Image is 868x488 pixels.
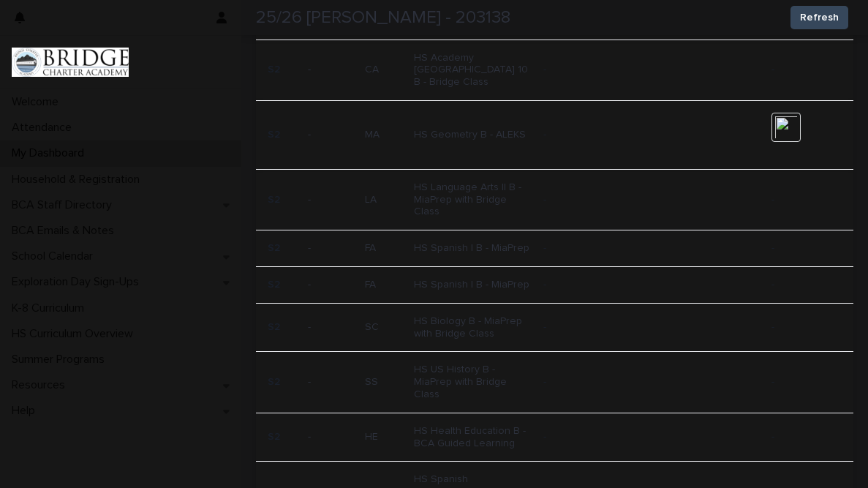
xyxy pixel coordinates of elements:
[414,364,532,400] p: HS US History B - MiaPrep with Bridge Class
[414,315,532,340] p: HS Biology B - MiaPrep with Bridge Class
[365,61,382,76] p: CA
[6,198,124,212] p: BCA Staff Directory
[365,373,381,388] p: SS
[6,301,96,315] p: K-8 Curriculum
[6,327,145,341] p: HS Curriculum Overview
[308,373,314,388] p: -
[256,7,510,29] h2: 25/26 [PERSON_NAME] - 203138
[771,242,830,255] p: -
[268,279,296,291] p: S2
[256,169,853,230] tr: S2-- LALA HS Language Arts II B - MiaPrep with Bridge Class--
[6,404,47,418] p: Help
[256,413,853,462] tr: S2-- HEHE HS Health Education B - BCA Guided Learning--
[256,267,853,304] tr: S2-- FAFA HS Spanish I B - MiaPrep--
[12,48,129,77] img: V1C1m3IdTEidaUdm9Hs0
[308,239,314,255] p: -
[6,121,83,135] p: Attendance
[308,318,314,334] p: -
[6,95,70,109] p: Welcome
[308,276,314,291] p: -
[414,425,532,450] p: HS Health Education B - BCA Guided Learning
[256,303,853,352] tr: S2-- SCSC HS Biology B - MiaPrep with Bridge Class--
[414,52,532,89] p: HS Academy [GEOGRAPHIC_DATA] 10 B - Bridge Class
[414,242,532,255] p: HS Spanish I B - MiaPrep
[268,64,296,76] p: S2
[543,431,760,443] p: -
[543,279,760,291] p: -
[543,321,760,334] p: -
[771,321,830,334] p: -
[414,129,532,141] p: HS Geometry B - ALEKS
[543,64,760,76] p: -
[268,242,296,255] p: S2
[365,276,379,291] p: FA
[771,279,830,291] p: -
[365,239,379,255] p: FA
[6,353,116,367] p: Summer Programs
[256,40,853,100] tr: S2-- CACA HS Academy [GEOGRAPHIC_DATA] 10 B - Bridge Class--
[771,194,830,206] p: -
[543,376,760,388] p: -
[6,224,126,238] p: BCA Emails & Notes
[414,181,532,218] p: HS Language Arts II B - MiaPrep with Bridge Class
[308,61,314,76] p: -
[365,126,382,141] p: MA
[543,194,760,206] p: -
[6,249,105,263] p: School Calendar
[268,129,296,141] p: S2
[6,173,151,187] p: Household & Registration
[365,191,380,206] p: LA
[268,321,296,334] p: S2
[256,352,853,413] tr: S2-- SSSS HS US History B - MiaPrep with Bridge Class--
[543,129,760,141] p: -
[365,428,381,443] p: HE
[771,431,830,443] p: -
[414,279,532,291] p: HS Spanish I B - MiaPrep
[790,6,848,29] button: Refresh
[308,428,314,443] p: -
[6,146,96,160] p: My Dashboard
[256,101,853,170] tr: S2-- MAMA HS Geometry B - ALEKS-
[771,64,830,76] p: -
[800,10,839,25] span: Refresh
[308,191,314,206] p: -
[6,378,77,392] p: Resources
[543,242,760,255] p: -
[268,376,296,388] p: S2
[308,126,314,141] p: -
[365,318,382,334] p: SC
[771,376,830,388] p: -
[268,194,296,206] p: S2
[256,230,853,267] tr: S2-- FAFA HS Spanish I B - MiaPrep--
[6,275,151,289] p: Exploration Day Sign-Ups
[268,431,296,443] p: S2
